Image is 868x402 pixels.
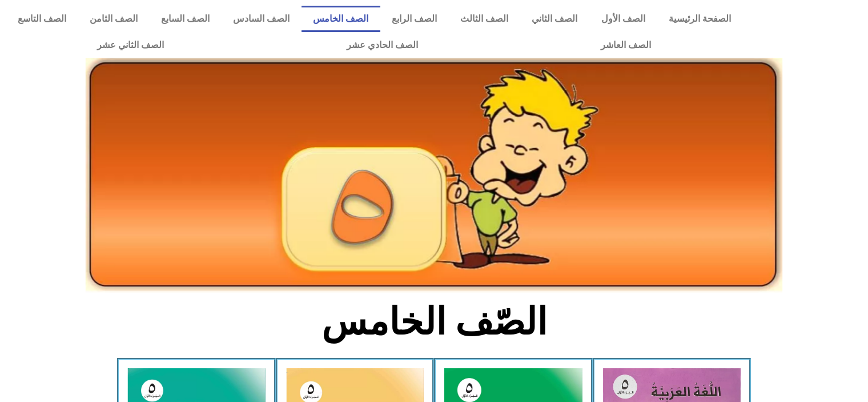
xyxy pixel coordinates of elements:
[449,6,520,32] a: الصف الثالث
[657,6,742,32] a: الصفحة الرئيسية
[380,6,449,32] a: الصف الرابع
[78,6,149,32] a: الصف الثامن
[149,6,221,32] a: الصف السابع
[221,6,301,32] a: الصف السادس
[246,300,623,344] h2: الصّف الخامس
[255,32,509,58] a: الصف الحادي عشر
[302,6,380,32] a: الصف الخامس
[520,6,589,32] a: الصف الثاني
[6,6,78,32] a: الصف التاسع
[6,32,255,58] a: الصف الثاني عشر
[509,32,742,58] a: الصف العاشر
[589,6,657,32] a: الصف الأول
